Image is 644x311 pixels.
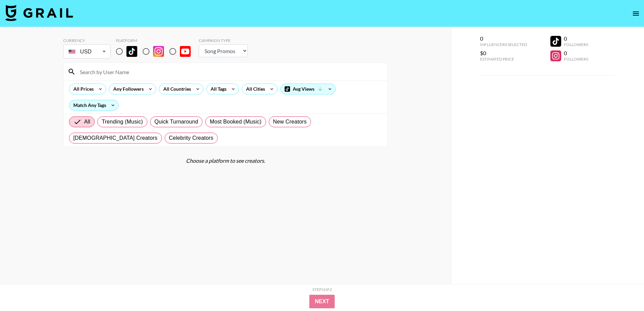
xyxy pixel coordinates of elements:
div: Choose a platform to see creators. [63,157,388,164]
div: Any Followers [109,84,145,94]
span: Most Booked (Music) [210,118,261,126]
div: USD [65,46,109,58]
div: 0 [564,50,588,57]
div: Influencers Selected [480,42,527,47]
img: TikTok [126,46,137,57]
span: Trending (Music) [102,118,143,126]
div: All Prices [69,84,95,94]
button: open drawer [629,7,643,20]
img: Instagram [153,46,164,57]
div: 0 [480,35,527,42]
span: Celebrity Creators [169,134,214,142]
img: Grail Talent [5,5,73,21]
div: All Countries [159,84,192,94]
div: Followers [564,57,588,62]
div: Match Any Tags [69,100,118,110]
span: All [84,118,90,126]
div: Estimated Price [480,57,527,62]
span: [DEMOGRAPHIC_DATA] Creators [73,134,158,142]
img: YouTube [180,46,191,57]
div: Platform [116,38,196,43]
div: Avg Views [281,84,335,94]
div: Followers [564,42,588,47]
div: Campaign Type [199,38,248,43]
div: All Tags [207,84,228,94]
span: Quick Turnaround [154,118,198,126]
div: All Cities [242,84,266,94]
div: Currency [63,38,111,43]
button: Next [309,295,335,308]
span: New Creators [273,118,307,126]
div: Step 1 of 2 [312,287,332,292]
div: $0 [480,50,527,57]
input: Search by User Name [76,66,383,77]
div: 0 [564,35,588,42]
